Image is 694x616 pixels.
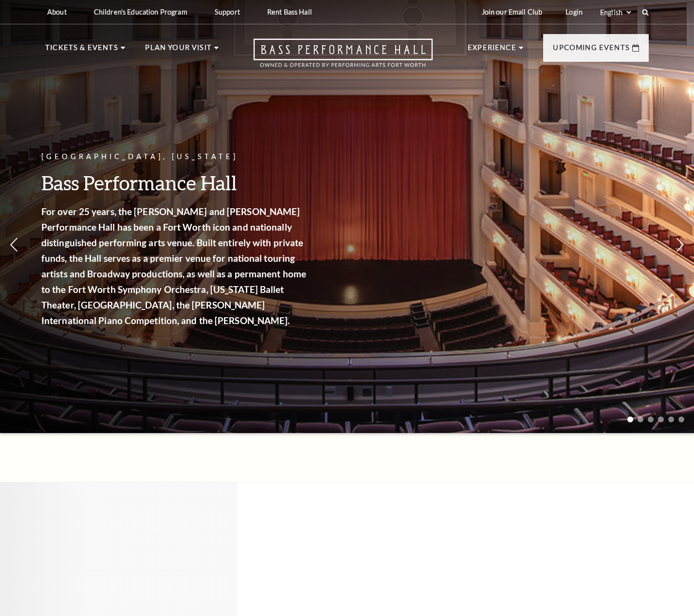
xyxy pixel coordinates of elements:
[468,42,516,59] p: Experience
[41,151,309,163] p: [GEOGRAPHIC_DATA], [US_STATE]
[267,8,312,16] p: Rent Bass Hall
[215,8,240,16] p: Support
[41,206,306,326] strong: For over 25 years, the [PERSON_NAME] and [PERSON_NAME] Performance Hall has been a Fort Worth ico...
[41,170,309,195] h3: Bass Performance Hall
[598,8,633,17] select: Select:
[45,42,118,59] p: Tickets & Events
[553,42,630,59] p: Upcoming Events
[145,42,212,59] p: Plan Your Visit
[94,8,187,16] p: Children's Education Program
[47,8,67,16] p: About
